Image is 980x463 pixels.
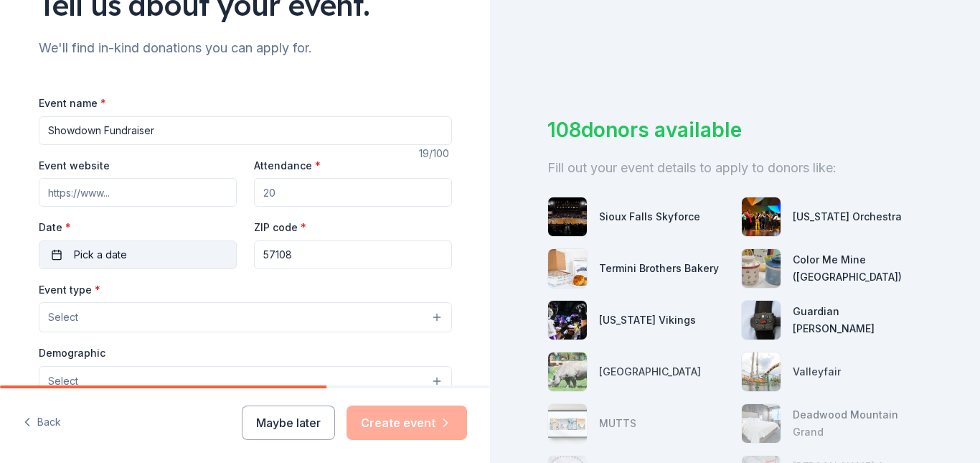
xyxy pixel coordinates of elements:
[242,406,335,440] button: Maybe later
[39,346,105,360] label: Demographic
[254,178,452,207] input: 20
[254,220,306,235] label: ZIP code
[39,220,237,235] label: Date
[39,302,452,332] button: Select
[48,373,78,390] span: Select
[74,246,127,263] span: Pick a date
[39,366,452,396] button: Select
[48,309,78,326] span: Select
[742,197,781,236] img: photo for Minnesota Orchestra
[742,249,781,288] img: photo for Color Me Mine (Sioux Falls)
[599,260,719,277] div: Termini Brothers Bakery
[39,178,237,207] input: https://www...
[548,249,587,288] img: photo for Termini Brothers Bakery
[793,208,902,225] div: [US_STATE] Orchestra
[793,303,923,337] div: Guardian [PERSON_NAME]
[254,240,452,269] input: 12345 (U.S. only)
[547,115,923,145] div: 108 donors available
[39,96,106,111] label: Event name
[39,240,237,269] button: Pick a date
[548,301,587,340] img: photo for Minnesota Vikings
[254,159,321,173] label: Attendance
[23,408,61,438] button: Back
[599,208,700,225] div: Sioux Falls Skyforce
[39,159,110,173] label: Event website
[39,37,452,60] div: We'll find in-kind donations you can apply for.
[39,283,100,297] label: Event type
[547,156,923,179] div: Fill out your event details to apply to donors like:
[793,251,923,286] div: Color Me Mine ([GEOGRAPHIC_DATA])
[548,197,587,236] img: photo for Sioux Falls Skyforce
[419,145,452,162] div: 19 /100
[599,312,696,329] div: [US_STATE] Vikings
[39,116,452,145] input: Spring Fundraiser
[742,301,781,340] img: photo for Guardian Angel Device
